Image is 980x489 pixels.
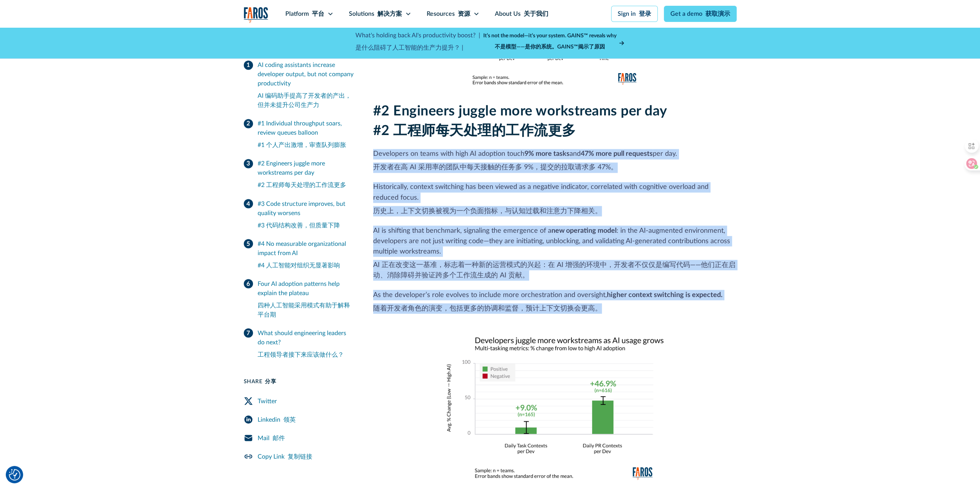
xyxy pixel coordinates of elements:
img: Logo of the analytics and reporting company Faros. [244,7,268,23]
a: Get a demo 获取演示 [664,6,737,22]
font: AI 正在改变这一基准，标志着一种新的运营模式的兴起：在 AI 增强的环境中，开发者不仅仅是编写代码——他们正在启动、消除障碍并验证跨多个工作流生成的 AI 贡献。 [373,261,735,279]
div: Twitter [258,396,277,406]
a: #3 Code structure improves, but quality worsens#3 代码结构改善，但质量下降 [244,196,355,236]
div: Copy Link [258,452,312,461]
div: Resources [427,9,470,18]
div: Solutions [349,9,402,18]
font: 平台 [312,11,324,17]
font: #1 个人产出激增，审查队列膨胀 [258,142,346,148]
a: #2 Engineers juggle more workstreams per day#2 工程师每天处理的工作流更多 [244,156,355,196]
font: 随着开发者角色的演变，包括更多的协调和监督，预计上下文切换会更高。 [373,305,602,312]
h2: #2 Engineers juggle more workstreams per day [373,103,737,142]
a: LinkedIn Share [244,410,355,429]
font: 邮件 [273,435,285,441]
font: 解决方案 [377,11,402,17]
div: Linkedin [258,415,296,424]
font: #2 工程师每天处理的工作流更多 [258,182,346,188]
font: #2 工程师每天处理的工作流更多 [373,124,576,138]
strong: It’s not the model—it’s your system. GAINS™ reveals why [483,33,616,50]
div: #4 No measurable organizational impact from AI [258,239,355,273]
div: What should engineering leaders do next? [258,328,355,362]
a: Copy Link [244,447,355,466]
font: 领英 [283,416,296,422]
div: Platform [285,9,324,18]
div: Share [244,377,355,386]
p: AI is shifting that benchmark, signaling the emergence of a : in the AI-augmented environment, de... [373,225,737,284]
font: 工程领导者接下来应该做什么？ [258,351,344,357]
font: 开发者在高 AI 采用率的团队中每天接触的任务多 9%，提交的拉取请求多 47%。 [373,164,618,171]
p: Historically, context switching has been viewed as a negative indicator, correlated with cognitiv... [373,182,737,219]
font: #3 代码结构改善，但质量下降 [258,222,340,228]
a: Sign in 登录 [611,6,658,22]
strong: higher context switching is expected. [607,291,722,298]
div: #3 Code structure improves, but quality worsens [258,199,355,233]
div: Mail [258,433,285,442]
button: Cookie Settings [9,469,20,481]
strong: 47% more pull requests [581,150,653,157]
p: Developers on teams with high AI adoption touch and per day. [373,149,737,176]
div: #2 Engineers juggle more workstreams per day [258,159,355,193]
font: 历史上，上下文切换被视为一个负面指标，与认知过载和注意力下降相关。 [373,207,602,214]
a: It’s not the model—it’s your system. GAINS™ reveals why不是模型——是你的系统。GAINS™揭示了原因 [483,32,625,54]
strong: new operating model [551,227,616,234]
div: #1 Individual throughput soars, review queues balloon [258,119,355,153]
font: 登录 [639,11,651,17]
font: 获取演示 [705,11,730,17]
a: What should engineering leaders do next?工程领导者接下来应该做什么？ [244,325,355,365]
strong: 9% more tasks [524,150,570,157]
font: 复制链接 [288,453,312,459]
div: Four AI adoption patterns help explain the plateau [258,279,355,322]
a: AI coding assistants increase developer output, but not company productivityAI 编码助手提高了开发者的产出，但并未提... [244,57,355,116]
p: As the developer’s role evolves to include more orchestration and oversight, [373,290,737,317]
font: 资源 [458,11,470,17]
a: Twitter Share [244,392,355,410]
font: 四种人工智能采用模式有助于解释平台期 [258,302,350,317]
font: 关于我们 [524,11,548,17]
font: 不是模型——是你的系统。GAINS™揭示了原因 [495,44,605,50]
a: #1 Individual throughput soars, review queues balloon#1 个人产出激增，审查队列膨胀 [244,116,355,156]
a: Mail Share [244,429,355,447]
font: 是什么阻碍了人工智能的生产力提升？ | [355,45,463,51]
font: 分享 [265,379,276,384]
div: AI coding assistants increase developer output, but not company productivity [258,60,355,113]
img: Revisit consent button [9,469,20,481]
font: AI 编码助手提高了开发者的产出，但并未提升公司生产力 [258,93,351,108]
font: #4 人工智能对组织无显著影响 [258,262,340,268]
a: home [244,7,268,23]
a: Four AI adoption patterns help explain the plateau四种人工智能采用模式有助于解释平台期 [244,276,355,325]
p: What's holding back AI's productivity boost? | [355,31,480,55]
a: #4 No measurable organizational impact from AI#4 人工智能对组织无显著影响 [244,236,355,276]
